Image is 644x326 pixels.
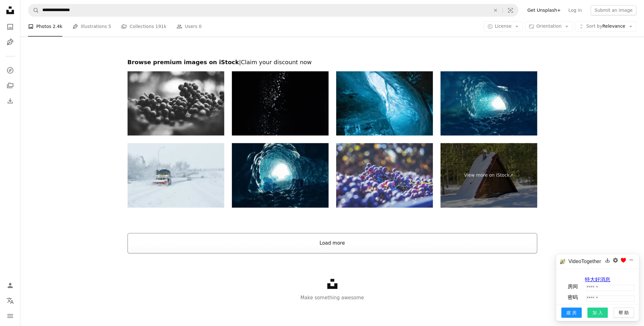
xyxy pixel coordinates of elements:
[4,309,17,322] button: Menu
[155,23,166,30] span: 191k
[128,233,537,253] button: Load more
[121,17,166,37] a: Collections 191k
[28,4,39,16] button: Search Unsplash
[239,59,312,65] span: | Claim your discount now
[4,94,17,107] a: Download History
[4,64,17,77] a: Explore
[199,23,202,30] span: 0
[536,24,561,29] span: Orientation
[4,4,17,18] a: Home — Unsplash
[4,20,17,33] a: Photos
[495,24,512,29] span: License
[575,22,636,32] button: Sort byRelevance
[440,71,537,136] img: Realistic 3D Render of Frozen Cave
[586,24,602,29] span: Sort by
[128,143,224,207] img: Snow plow truck
[503,4,518,16] button: Visual search
[4,279,17,292] a: Log in / Sign up
[336,71,433,136] img: Ice cave
[4,36,17,48] a: Illustrations
[128,58,537,66] h2: Browse premium images on iStock
[586,24,625,30] span: Relevance
[525,22,572,32] button: Orientation
[484,22,523,32] button: License
[232,71,329,136] img: salt sprinkled from black salt shaker
[232,143,329,207] img: Realistic 3D Render of Frozen Cave
[177,17,202,37] a: Users 0
[20,294,644,301] p: Make something awesome
[523,5,564,15] a: Get Unsplash+
[128,71,224,136] img: Blue vine grapes. Grapes for making wine.
[73,17,111,37] a: Illustrations 5
[564,5,585,15] a: Log in
[336,143,433,207] img: Blue vine grapes. Grapes for making ice wine in the harvesting crate.
[488,4,502,16] button: Clear
[440,143,537,207] a: View more on iStock↗
[28,4,518,17] form: Find visuals sitewide
[4,294,17,307] button: Language
[4,79,17,92] a: Collections
[591,5,636,15] button: Submit an image
[108,23,111,30] span: 5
